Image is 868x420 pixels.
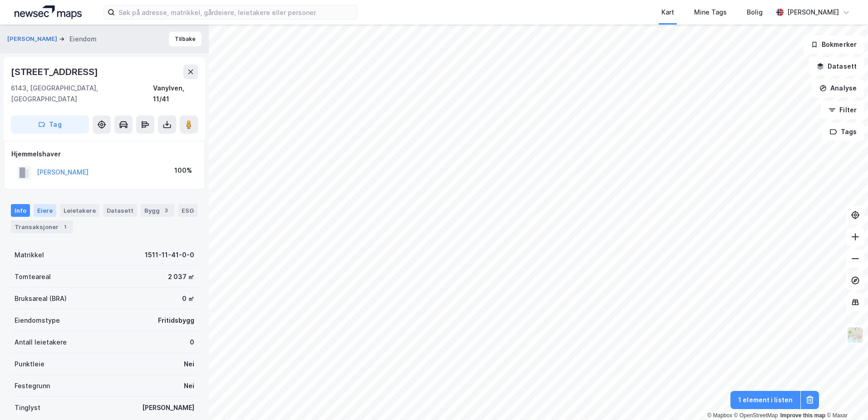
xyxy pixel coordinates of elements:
button: Filter [821,101,864,119]
div: Vanylven, 11/41 [153,83,198,105]
input: Søk på adresse, matrikkel, gårdeiere, leietakere eller personer [115,5,357,19]
button: Bokmerker [803,35,864,54]
div: Eiendomstype [15,315,60,326]
div: Bygg [141,204,174,217]
div: Eiendom [69,34,97,45]
div: Tinglyst [15,402,40,413]
div: Bolig [747,7,763,18]
div: [PERSON_NAME] [787,7,839,18]
iframe: Chat Widget [823,376,868,420]
div: Kontrollprogram for chat [823,376,868,420]
button: Analyse [812,79,864,97]
div: Datasett [103,204,137,217]
button: Tag [11,115,89,134]
div: 3 [162,206,171,215]
img: logo.a4113a55bc3d86da70a041830d287a7e.svg [15,5,82,19]
div: 100% [174,165,192,176]
div: Info [11,204,30,217]
div: Hjemmelshaver [11,149,197,160]
div: Transaksjoner [11,220,73,233]
div: [PERSON_NAME] [142,402,194,413]
div: Leietakere [60,204,99,217]
div: Nei [184,380,194,391]
div: Antall leietakere [15,337,67,348]
div: 0 [190,337,194,348]
button: Tags [822,123,864,141]
button: [PERSON_NAME] [7,35,59,44]
a: Improve this map [780,412,825,419]
div: 0 ㎡ [182,293,194,304]
img: Z [847,326,864,344]
div: Bruksareal (BRA) [15,293,67,304]
div: Nei [184,359,194,370]
div: Matrikkel [15,250,44,260]
div: Tomteareal [15,271,51,282]
div: 2 037 ㎡ [168,271,194,282]
div: Fritidsbygg [158,315,194,326]
div: Mine Tags [694,7,727,18]
button: Datasett [809,57,864,75]
div: [STREET_ADDRESS] [11,65,100,79]
div: Eiere [34,204,56,217]
div: 1 [60,222,69,231]
a: OpenStreetMap [734,412,778,419]
div: Festegrunn [15,380,50,391]
div: Punktleie [15,359,44,370]
button: Tilbake [169,32,202,46]
div: ESG [178,204,197,217]
div: Kart [661,7,674,18]
button: 1 element i listen [730,391,800,409]
div: 6143, [GEOGRAPHIC_DATA], [GEOGRAPHIC_DATA] [11,83,153,105]
div: 1511-11-41-0-0 [145,250,194,260]
a: Mapbox [707,412,732,419]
